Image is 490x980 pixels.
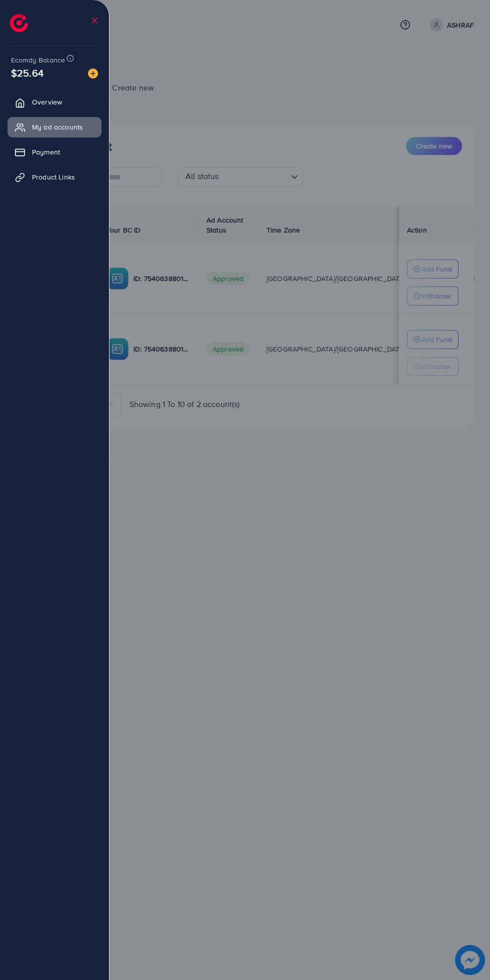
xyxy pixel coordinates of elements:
a: Overview [7,92,101,112]
img: image [88,68,98,78]
a: Payment [7,142,101,162]
span: Payment [32,147,60,157]
a: My ad accounts [7,117,101,137]
a: Product Links [7,167,101,187]
span: Overview [32,97,62,107]
span: $25.64 [11,65,43,80]
span: Product Links [32,172,75,182]
span: Ecomdy Balance [11,55,65,65]
img: logo [10,14,28,32]
span: My ad accounts [32,122,83,132]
